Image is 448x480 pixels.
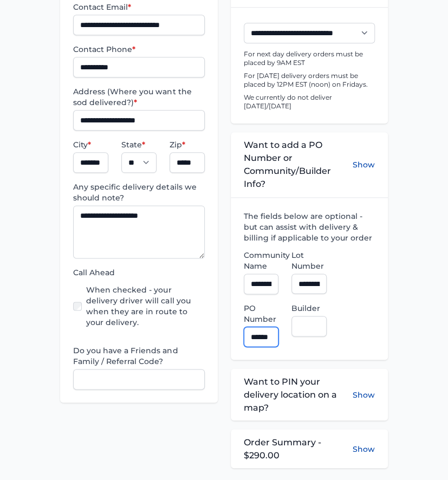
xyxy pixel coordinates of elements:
[353,443,375,454] button: Show
[244,211,375,243] label: The fields below are optional - but can assist with delivery & billing if applicable to your order
[244,375,353,414] span: Want to PIN your delivery location on a map?
[244,303,279,325] label: PO Number
[244,250,279,271] label: Community Name
[353,375,375,414] button: Show
[291,250,327,271] label: Lot Number
[353,139,375,191] button: Show
[73,267,204,278] label: Call Ahead
[244,139,353,191] span: Want to add a PO Number or Community/Builder Info?
[73,345,204,367] label: Do you have a Friends and Family / Referral Code?
[73,139,108,150] label: City
[86,284,204,328] label: When checked - your delivery driver will call you when they are in route to your delivery.
[73,44,204,55] label: Contact Phone
[73,86,204,108] label: Address (Where you want the sod delivered?)
[291,303,327,314] label: Builder
[244,436,353,462] span: Order Summary - $290.00
[244,72,375,89] p: For [DATE] delivery orders must be placed by 12PM EST (noon) on Fridays.
[73,2,204,12] label: Contact Email
[73,181,204,203] label: Any specific delivery details we should note?
[121,139,157,150] label: State
[170,139,205,150] label: Zip
[244,50,375,67] p: For next day delivery orders must be placed by 9AM EST
[244,93,375,111] p: We currently do not deliver [DATE]/[DATE]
